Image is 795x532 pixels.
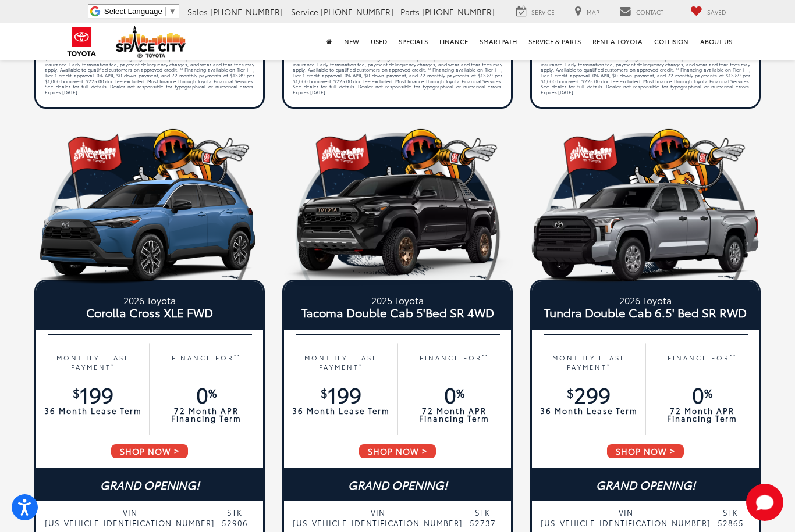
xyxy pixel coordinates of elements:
[422,6,495,17] span: [PHONE_NUMBER]
[36,468,263,501] div: GRAND OPENING!
[694,23,738,60] a: About Us
[116,26,186,58] img: Space City Toyota
[284,468,511,501] div: GRAND OPENING!
[45,293,254,306] small: 2026 Toyota
[169,7,176,16] span: ▼
[538,353,640,372] p: MONTHLY LEASE PAYMENT
[208,384,217,401] sup: %
[290,353,392,372] p: MONTHLY LEASE PAYMENT
[400,6,420,17] span: Parts
[523,23,587,60] a: Service & Parts
[34,172,265,287] img: 26_Corolla_Cross_XLE_Calvary_Blue_Left
[45,306,254,318] span: Corolla Cross XLE FWD
[704,384,712,401] sup: %
[291,6,318,17] span: Service
[692,379,712,409] span: 0
[187,6,208,17] span: Sales
[215,507,254,528] span: STK 52906
[541,34,750,103] div: Artwork for representational purposes only. Stk# 52959. VIN [US_VEHICLE_IDENTIFICATION_NUMBER]. *...
[434,23,474,60] a: Finance
[507,5,563,18] a: Service
[110,443,189,459] span: SHOP NOW
[530,172,761,287] img: 26_Tundra_SR_Double_Cab_6.5_Bed_Celestial_Silver_Metallic_Left
[42,353,144,372] p: MONTHLY LEASE PAYMENT
[73,379,113,409] span: 199
[321,23,338,60] a: Home
[290,407,392,415] p: 36 Month Lease Term
[196,379,217,409] span: 0
[456,384,464,401] sup: %
[636,8,663,16] span: Contact
[566,5,608,18] a: Map
[293,507,463,528] span: VIN [US_VEHICLE_IDENTIFICATION_NUMBER]
[45,34,254,103] div: Artwork for representational purposes only. Stk# SP35A094*O. VIN [US_VEHICLE_IDENTIFICATION_NUMBE...
[567,379,611,409] span: 299
[651,407,753,422] p: 72 Month APR Financing Term
[60,23,104,60] img: Toyota
[651,353,753,372] p: FINANCE FOR
[321,379,361,409] span: 199
[682,5,735,18] a: My Saved Vehicles
[338,23,365,60] a: New
[282,172,513,287] img: 25_Tacoma_Trailhunter_Black_Left
[282,123,513,280] img: 19_1749068609.png
[321,384,328,401] sup: $
[463,507,502,528] span: STK 52737
[393,23,434,60] a: Specials
[746,484,783,521] button: Toggle Chat Window
[538,407,640,415] p: 36 Month Lease Term
[42,407,144,415] p: 36 Month Lease Term
[293,34,502,103] div: Artwork for representational purposes only. Stk# SC34G401*O. VIN [US_VEHICLE_IDENTIFICATION_NUMBE...
[746,484,783,521] svg: Start Chat
[403,353,505,372] p: FINANCE FOR
[711,507,750,528] span: STK 52865
[648,23,694,60] a: Collision
[567,384,574,401] sup: $
[587,8,599,16] span: Map
[104,7,176,16] a: Select Language​
[587,23,648,60] a: Rent a Toyota
[541,293,750,306] small: 2026 Toyota
[606,443,685,459] span: SHOP NOW
[541,306,750,318] span: Tundra Double Cab 6.5' Bed SR RWD
[541,507,711,528] span: VIN [US_VEHICLE_IDENTIFICATION_NUMBER]
[104,7,162,16] span: Select Language
[358,443,437,459] span: SHOP NOW
[532,468,759,501] div: GRAND OPENING!
[365,23,393,60] a: Used
[293,293,502,306] small: 2025 Toyota
[73,384,80,401] sup: $
[321,6,393,17] span: [PHONE_NUMBER]
[293,306,502,318] span: Tacoma Double Cab 5'Bed SR 4WD
[707,8,726,16] span: Saved
[45,507,215,528] span: VIN [US_VEHICLE_IDENTIFICATION_NUMBER]
[444,379,464,409] span: 0
[531,8,555,16] span: Service
[155,407,257,422] p: 72 Month APR Financing Term
[474,23,523,60] a: SmartPath
[611,5,672,18] a: Contact
[34,123,265,280] img: 19_1749068609.png
[530,123,761,280] img: 19_1749068609.png
[155,353,257,372] p: FINANCE FOR
[403,407,505,422] p: 72 Month APR Financing Term
[210,6,283,17] span: [PHONE_NUMBER]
